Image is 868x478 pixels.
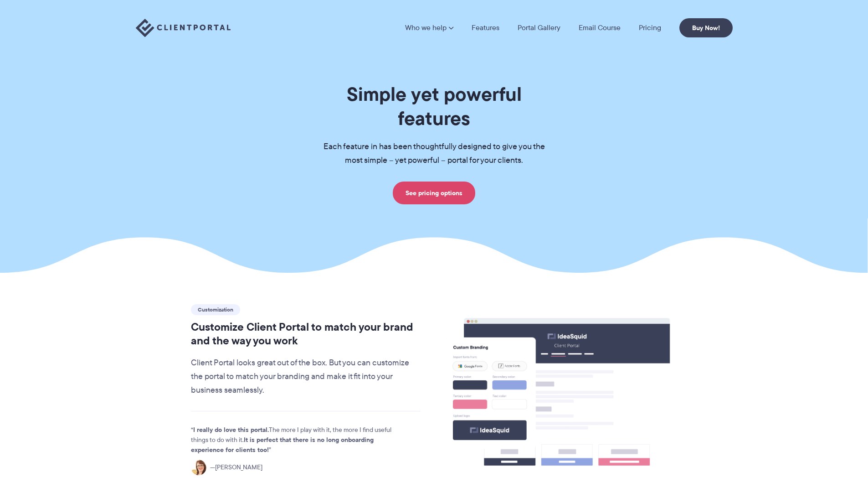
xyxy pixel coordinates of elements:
a: Buy Now! [679,18,733,37]
span: Customization [191,304,240,315]
a: Portal Gallery [518,24,560,31]
span: [PERSON_NAME] [210,462,262,473]
p: Each feature in has been thoughtfully designed to give you the most simple – yet powerful – porta... [309,140,560,167]
strong: It is perfect that there is no long onboarding experience for clients too! [191,435,374,455]
h2: Customize Client Portal to match your brand and the way you work [191,320,421,348]
strong: I really do love this portal. [193,425,269,435]
a: Who we help [405,24,453,31]
h1: Simple yet powerful features [309,82,560,130]
p: Client Portal looks great out of the box. But you can customize the portal to match your branding... [191,356,421,397]
a: Pricing [639,24,661,31]
a: Email Course [579,24,621,31]
p: The more I play with it, the more I find useful things to do with it. [191,425,405,455]
a: Features [472,24,499,31]
a: See pricing options [393,182,475,204]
